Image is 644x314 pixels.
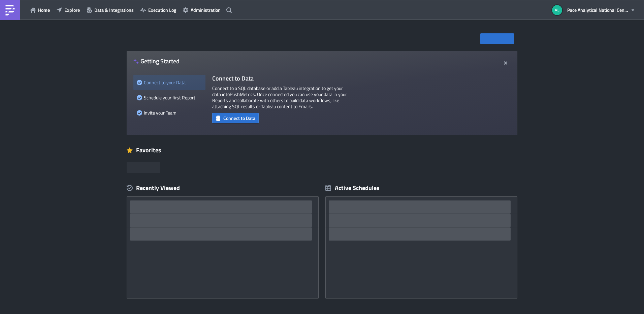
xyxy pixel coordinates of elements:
[83,5,137,15] button: Data & Integrations
[137,5,180,15] button: Execution Log
[223,115,255,122] span: Connect to Data
[127,183,319,193] div: Recently Viewed
[53,5,83,15] button: Explore
[212,113,259,123] button: Connect to Data
[551,4,563,16] img: Avatar
[148,6,176,13] span: Execution Log
[27,5,53,15] button: Home
[133,58,180,65] h4: Getting Started
[567,6,628,13] span: Pace Analytical National Center for Testing and Innovation
[94,6,134,13] span: Data & Integrations
[64,6,80,13] span: Explore
[137,75,202,90] div: Connect to your Data
[325,184,380,192] div: Active Schedules
[5,5,15,15] img: PushMetrics
[38,6,50,13] span: Home
[137,90,202,105] div: Schedule your first Report
[212,85,347,109] p: Connect to a SQL database or add a Tableau integration to get your data into PushMetrics . Once c...
[212,114,259,121] a: Connect to Data
[548,3,639,18] button: Pace Analytical National Center for Testing and Innovation
[127,145,517,155] div: Favorites
[137,105,202,120] div: Invite your Team
[180,5,224,15] button: Administration
[191,6,221,13] span: Administration
[212,75,347,82] h4: Connect to Data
